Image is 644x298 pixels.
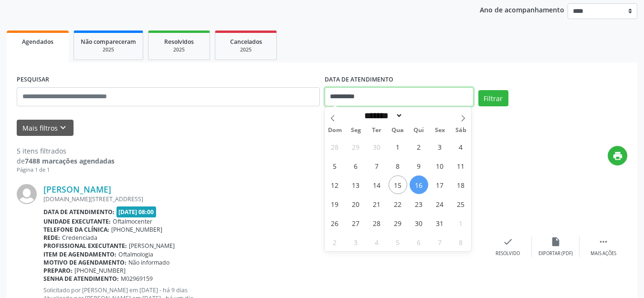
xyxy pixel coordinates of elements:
b: Preparo: [43,267,73,275]
button: Mais filtroskeyboard_arrow_down [17,120,74,136]
span: Outubro 3, 2025 [431,137,449,156]
b: Data de atendimento: [43,208,115,216]
span: Oftalmologia [118,250,153,258]
span: Novembro 5, 2025 [389,233,407,251]
span: Ter [366,127,387,134]
b: Telefone da clínica: [43,226,109,234]
span: Outubro 24, 2025 [431,195,449,213]
i:  [598,236,609,247]
span: Outubro 14, 2025 [368,175,386,194]
span: Outubro 26, 2025 [326,214,344,232]
span: Seg [345,127,366,134]
img: img [17,184,37,204]
i: print [612,151,623,161]
span: Resolvidos [164,38,194,46]
strong: 7488 marcações agendadas [25,156,115,165]
i: keyboard_arrow_down [58,123,68,133]
span: Outubro 19, 2025 [326,195,344,213]
span: M02969159 [121,275,153,283]
label: PESQUISAR [17,72,49,87]
button: Filtrar [478,90,508,106]
span: Outubro 10, 2025 [431,156,449,175]
span: Outubro 20, 2025 [347,195,365,213]
span: Outubro 4, 2025 [452,137,470,156]
span: Novembro 8, 2025 [452,233,470,251]
p: Ano de acompanhamento [480,3,564,15]
div: [DOMAIN_NAME][STREET_ADDRESS] [43,195,484,203]
div: de [17,156,115,166]
span: Outubro 18, 2025 [452,175,470,194]
div: 2025 [222,46,270,53]
span: Outubro 6, 2025 [347,156,365,175]
span: [PHONE_NUMBER] [111,226,162,234]
span: Novembro 6, 2025 [410,233,428,251]
input: Year [403,111,434,121]
span: Outubro 21, 2025 [368,195,386,213]
div: Resolvido [496,250,520,257]
span: Outubro 31, 2025 [431,214,449,232]
span: Novembro 7, 2025 [431,233,449,251]
span: [PERSON_NAME] [129,242,175,250]
div: 2025 [81,46,136,53]
span: Oftalmocenter [113,217,152,226]
span: Agendados [22,38,53,46]
span: Outubro 17, 2025 [431,175,449,194]
label: DATA DE ATENDIMENTO [325,72,393,87]
span: Dom [325,127,346,134]
b: Rede: [43,234,60,242]
span: Setembro 28, 2025 [326,137,344,156]
a: [PERSON_NAME] [43,184,111,195]
b: Item de agendamento: [43,250,116,258]
span: Outubro 25, 2025 [452,195,470,213]
span: Outubro 30, 2025 [410,214,428,232]
span: Outubro 22, 2025 [389,195,407,213]
span: Qua [387,127,408,134]
span: [PHONE_NUMBER] [74,267,126,275]
span: Cancelados [230,38,262,46]
b: Senha de atendimento: [43,275,119,283]
span: Outubro 13, 2025 [347,175,365,194]
b: Unidade executante: [43,217,111,226]
span: Novembro 4, 2025 [368,233,386,251]
div: Exportar (PDF) [538,250,573,257]
span: Não compareceram [81,38,136,46]
span: Outubro 23, 2025 [410,195,428,213]
select: Month [361,111,403,121]
b: Profissional executante: [43,242,127,250]
div: 5 itens filtrados [17,146,115,156]
i: check [503,236,513,247]
span: Outubro 2, 2025 [410,137,428,156]
span: Outubro 16, 2025 [410,175,428,194]
i: insert_drive_file [550,236,561,247]
span: [DATE] 08:00 [116,206,157,217]
span: Outubro 7, 2025 [368,156,386,175]
div: Mais ações [591,250,616,257]
div: 2025 [155,46,203,53]
span: Novembro 3, 2025 [347,233,365,251]
span: Sáb [450,127,471,134]
span: Outubro 1, 2025 [389,137,407,156]
span: Não informado [128,258,169,267]
span: Outubro 28, 2025 [368,214,386,232]
span: Outubro 27, 2025 [347,214,365,232]
span: Setembro 30, 2025 [368,137,386,156]
span: Outubro 15, 2025 [389,175,407,194]
span: Outubro 8, 2025 [389,156,407,175]
span: Outubro 12, 2025 [326,175,344,194]
span: Outubro 11, 2025 [452,156,470,175]
span: Outubro 5, 2025 [326,156,344,175]
span: Credenciada [62,234,97,242]
span: Outubro 29, 2025 [389,214,407,232]
b: Motivo de agendamento: [43,258,127,267]
span: Qui [408,127,429,134]
button: print [608,146,627,165]
span: Outubro 9, 2025 [410,156,428,175]
span: Novembro 1, 2025 [452,214,470,232]
div: Página 1 de 1 [17,166,115,174]
span: Novembro 2, 2025 [326,233,344,251]
span: Sex [429,127,450,134]
span: Setembro 29, 2025 [347,137,365,156]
